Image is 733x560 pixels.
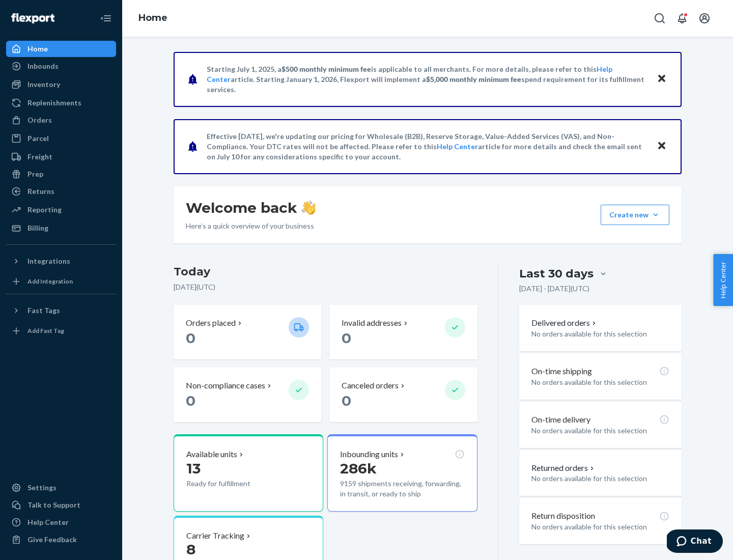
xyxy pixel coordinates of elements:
button: Close Navigation [96,8,116,29]
p: On-time delivery [531,414,590,426]
div: Billing [27,223,48,233]
a: Billing [6,220,116,236]
button: Returned orders [531,462,596,474]
span: 0 [186,329,195,347]
p: Inbounding units [340,449,398,460]
p: Available units [186,449,237,460]
a: Settings [6,480,116,496]
a: Inbounds [6,58,116,74]
div: Inbounds [27,61,59,71]
p: Canceled orders [342,380,399,391]
p: Carrier Tracking [186,530,244,542]
button: Non-compliance cases 0 [174,368,321,422]
button: Delivered orders [531,317,598,329]
img: Flexport logo [11,13,54,23]
span: 13 [186,460,201,477]
div: Help Center [27,517,69,527]
a: Add Fast Tag [6,323,116,339]
span: 8 [186,541,195,558]
div: Reporting [27,205,62,215]
div: Parcel [27,133,49,144]
div: Prep [27,169,43,179]
h3: Today [174,264,477,280]
div: Talk to Support [27,500,80,510]
p: Here’s a quick overview of your business [186,221,316,231]
button: Fast Tags [6,302,116,319]
a: Home [138,12,167,23]
p: [DATE] - [DATE] ( UTC ) [519,284,589,294]
div: Settings [27,483,57,493]
button: Close [655,139,668,154]
button: Open account menu [694,8,715,29]
button: Open notifications [672,8,692,29]
p: No orders available for this selection [531,329,669,339]
p: Starting July 1, 2025, a is applicable to all merchants. For more details, please refer to this a... [207,64,647,95]
a: Reporting [6,202,116,218]
button: Invalid addresses 0 [329,305,477,359]
img: hand-wave emoji [301,201,316,215]
button: Talk to Support [6,497,116,513]
a: Add Integration [6,273,116,290]
p: 9159 shipments receiving, forwarding, in transit, or ready to ship [340,479,464,499]
a: Help Center [437,142,478,151]
p: Orders placed [186,317,236,329]
button: Open Search Box [650,8,670,29]
p: No orders available for this selection [531,522,669,532]
p: Return disposition [531,510,595,522]
div: Fast Tags [27,305,60,316]
button: Available units13Ready for fulfillment [174,434,323,512]
p: Ready for fulfillment [186,479,280,489]
p: On-time shipping [531,366,592,377]
button: Orders placed 0 [174,305,321,359]
p: No orders available for this selection [531,426,669,436]
p: [DATE] ( UTC ) [174,282,477,292]
span: 0 [186,392,195,409]
span: 286k [340,460,377,477]
button: Help Center [713,254,733,306]
a: Replenishments [6,95,116,111]
a: Home [6,41,116,57]
div: Orders [27,115,52,125]
p: Invalid addresses [342,317,402,329]
div: Give Feedback [27,535,77,545]
a: Parcel [6,130,116,147]
span: $500 monthly minimum fee [281,65,371,73]
div: Replenishments [27,98,81,108]
p: No orders available for this selection [531,377,669,387]
div: Add Integration [27,277,73,286]
a: Prep [6,166,116,182]
a: Inventory [6,76,116,93]
button: Give Feedback [6,531,116,548]
a: Orders [6,112,116,128]
button: Close [655,72,668,87]
div: Home [27,44,48,54]
div: Inventory [27,79,60,90]
div: Last 30 days [519,266,594,282]
div: Add Fast Tag [27,326,64,335]
a: Help Center [6,514,116,530]
ol: breadcrumbs [130,4,176,33]
div: Returns [27,186,54,197]
button: Canceled orders 0 [329,368,477,422]
span: 0 [342,329,351,347]
h1: Welcome back [186,199,316,217]
button: Create new [601,205,669,225]
a: Returns [6,183,116,200]
div: Integrations [27,256,70,266]
a: Freight [6,149,116,165]
button: Integrations [6,253,116,269]
p: Effective [DATE], we're updating our pricing for Wholesale (B2B), Reserve Storage, Value-Added Se... [207,131,647,162]
p: No orders available for this selection [531,473,669,484]
button: Inbounding units286k9159 shipments receiving, forwarding, in transit, or ready to ship [327,434,477,512]
span: 0 [342,392,351,409]
div: Freight [27,152,52,162]
span: $5,000 monthly minimum fee [426,75,521,83]
iframe: Opens a widget where you can chat to one of our agents [667,529,723,555]
p: Non-compliance cases [186,380,265,391]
